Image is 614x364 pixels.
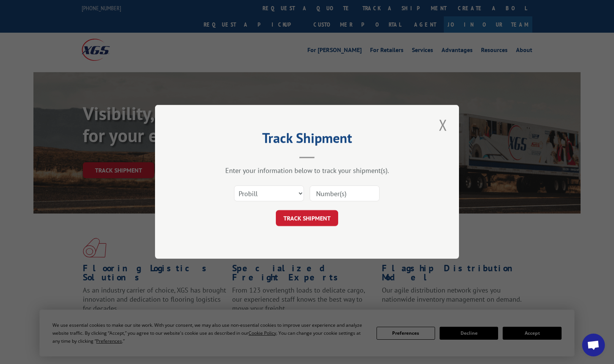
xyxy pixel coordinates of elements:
button: Close modal [437,114,449,135]
h2: Track Shipment [193,133,421,147]
button: TRACK SHIPMENT [276,210,338,226]
div: Enter your information below to track your shipment(s). [193,166,421,175]
a: Open chat [582,334,605,356]
input: Number(s) [310,186,380,202]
